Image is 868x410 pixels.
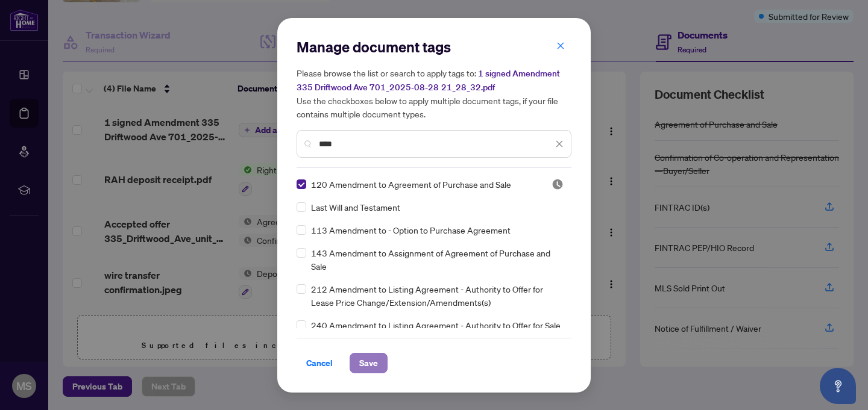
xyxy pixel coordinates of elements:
[311,223,511,237] span: 113 Amendment to - Option to Purchase Agreement
[552,178,564,190] span: Pending Review
[555,140,564,148] span: close
[311,200,400,214] span: Last Will and Testament
[556,42,565,50] span: close
[350,353,388,373] button: Save
[311,282,564,309] span: 212 Amendment to Listing Agreement - Authority to Offer for Lease Price Change/Extension/Amendmen...
[297,353,342,373] button: Cancel
[552,178,564,190] img: status
[306,353,333,373] span: Cancel
[820,368,856,404] button: Open asap
[311,246,564,273] span: 143 Amendment to Assignment of Agreement of Purchase and Sale
[311,318,564,345] span: 240 Amendment to Listing Agreement - Authority to Offer for Sale Price Change/Extension/Amendment(s)
[311,178,511,191] span: 120 Amendment to Agreement of Purchase and Sale
[297,68,560,93] span: 1 signed Amendment 335 Driftwood Ave 701_2025-08-28 21_28_32.pdf
[297,37,571,57] h2: Manage document tags
[297,66,571,120] h5: Please browse the list or search to apply tags to: Use the checkboxes below to apply multiple doc...
[359,353,378,373] span: Save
